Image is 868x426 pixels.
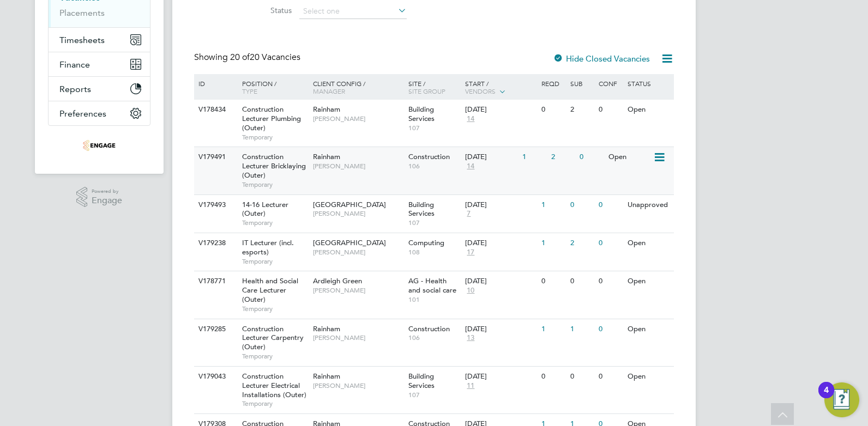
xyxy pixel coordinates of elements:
span: Site Group [408,87,445,95]
a: Powered byEngage [76,187,123,208]
span: Vendors [465,87,496,95]
div: 2 [568,233,596,253]
span: [PERSON_NAME] [313,381,403,390]
span: 20 of [230,52,250,63]
div: Position / [234,74,310,100]
span: 13 [465,333,476,343]
div: [DATE] [465,153,517,162]
div: 2 [548,147,577,167]
div: Open [625,367,672,387]
div: [DATE] [465,372,536,381]
span: 7 [465,209,472,218]
label: Hide Closed Vacancies [553,53,650,64]
span: Type [242,87,257,95]
span: 11 [465,381,476,391]
div: [DATE] [465,277,536,286]
div: Open [625,233,672,253]
div: 0 [577,147,605,167]
div: 0 [596,100,624,120]
div: Reqd [539,74,567,93]
span: 107 [408,124,460,132]
div: V179285 [196,319,234,339]
div: 0 [568,367,596,387]
span: Engage [92,196,122,205]
span: Temporary [242,133,308,142]
div: 0 [596,319,624,339]
div: V179043 [196,367,234,387]
span: Temporary [242,399,308,408]
span: Finance [59,59,90,70]
div: [DATE] [465,325,536,334]
span: Temporary [242,180,308,189]
span: Construction Lecturer Bricklaying (Outer) [242,152,306,180]
span: Temporary [242,218,308,227]
span: Building Services [408,105,435,123]
div: Conf [596,74,624,93]
div: 1 [539,319,567,339]
span: [PERSON_NAME] [313,209,403,218]
button: Reports [49,77,150,101]
a: Go to home page [48,137,150,154]
span: [GEOGRAPHIC_DATA] [313,200,386,209]
span: Construction Lecturer Electrical Installations (Outer) [242,372,306,399]
span: Rainham [313,105,340,114]
input: Select one [299,4,407,19]
div: Unapproved [625,195,672,215]
div: 1 [539,195,567,215]
button: Open Resource Center, 4 new notifications [824,382,859,417]
div: V178771 [196,271,234,291]
div: Open [625,271,672,291]
div: Client Config / [310,74,406,100]
div: 0 [568,271,596,291]
span: 101 [408,295,460,304]
div: Open [606,147,653,167]
span: Building Services [408,372,435,390]
div: Showing [194,52,303,63]
div: [DATE] [465,105,536,114]
span: Preferences [59,108,106,119]
span: 108 [408,248,460,257]
span: Powered by [92,187,122,196]
span: Rainham [313,372,340,381]
label: Status [229,5,292,15]
span: [GEOGRAPHIC_DATA] [313,238,386,247]
div: 1 [539,233,567,253]
span: 10 [465,286,476,295]
span: Timesheets [59,35,105,45]
div: 1 [568,319,596,339]
div: ID [196,74,234,93]
span: Rainham [313,152,340,161]
span: AG - Health and social care [408,276,456,295]
span: Reports [59,84,91,94]
img: omniapeople-logo-retina.png [83,137,116,154]
span: 107 [408,218,460,227]
span: [PERSON_NAME] [313,248,403,257]
div: 0 [596,195,624,215]
span: 14-16 Lecturer (Outer) [242,200,288,218]
span: Temporary [242,352,308,361]
span: 106 [408,162,460,171]
div: V179491 [196,147,234,167]
div: 4 [824,390,829,404]
div: Status [625,74,672,93]
div: 1 [520,147,548,167]
span: Rainham [313,324,340,333]
div: Start / [462,74,539,101]
span: Ardleigh Green [313,276,362,285]
div: 0 [596,367,624,387]
span: 106 [408,333,460,342]
span: 20 Vacancies [230,52,300,63]
div: 0 [596,233,624,253]
div: Open [625,319,672,339]
span: Building Services [408,200,435,218]
div: 0 [539,367,567,387]
button: Timesheets [49,28,150,52]
button: Finance [49,52,150,76]
span: Temporary [242,305,308,313]
div: 0 [539,100,567,120]
span: IT Lecturer (incl. esports) [242,238,294,257]
span: [PERSON_NAME] [313,286,403,295]
span: Health and Social Care Lecturer (Outer) [242,276,298,304]
div: V178434 [196,100,234,120]
div: Open [625,100,672,120]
